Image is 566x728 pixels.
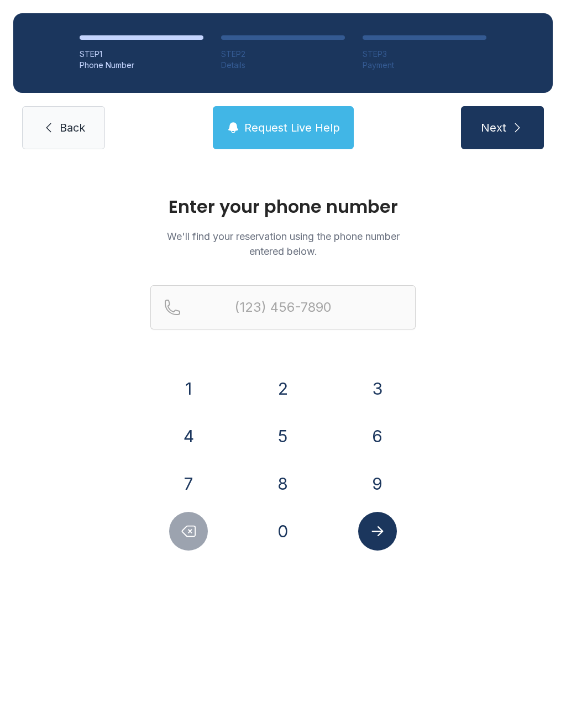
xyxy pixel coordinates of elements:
[150,198,416,216] h1: Enter your phone number
[481,120,506,135] span: Next
[264,512,302,551] button: 0
[358,417,397,455] button: 6
[363,60,486,71] div: Payment
[244,120,340,135] span: Request Live Help
[358,464,397,503] button: 9
[169,369,208,408] button: 1
[150,229,416,259] p: We'll find your reservation using the phone number entered below.
[264,464,302,503] button: 8
[169,512,208,551] button: Delete number
[264,417,302,455] button: 5
[358,512,397,551] button: Submit lookup form
[150,285,416,329] input: Reservation phone number
[264,369,302,408] button: 2
[221,60,345,71] div: Details
[221,49,345,60] div: STEP 2
[363,49,486,60] div: STEP 3
[358,369,397,408] button: 3
[80,60,203,71] div: Phone Number
[80,49,203,60] div: STEP 1
[60,120,85,135] span: Back
[169,417,208,455] button: 4
[169,464,208,503] button: 7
